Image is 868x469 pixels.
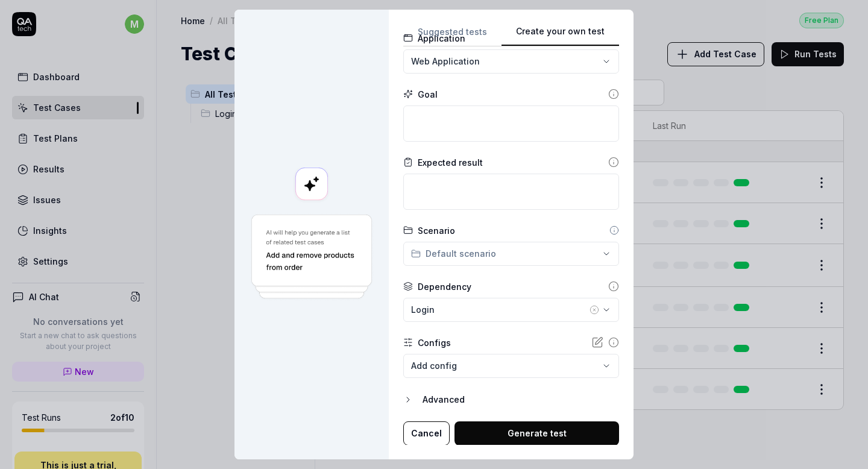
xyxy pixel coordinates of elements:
div: Goal [418,88,438,101]
button: Generate test [454,421,619,445]
div: Login [411,303,587,316]
div: Advanced [423,392,619,407]
button: Suggested tests [403,25,502,46]
span: Web Application [411,55,480,68]
button: Login [403,298,619,322]
div: Dependency [418,280,471,293]
button: Create your own test [502,25,619,46]
button: Web Application [403,49,619,74]
div: Expected result [418,156,483,169]
div: Configs [418,336,451,349]
button: Advanced [403,392,619,407]
button: Cancel [403,421,450,445]
button: Default scenario [403,242,619,266]
div: Scenario [418,224,455,237]
div: Default scenario [411,247,496,260]
img: Generate a test using AI [249,213,374,301]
